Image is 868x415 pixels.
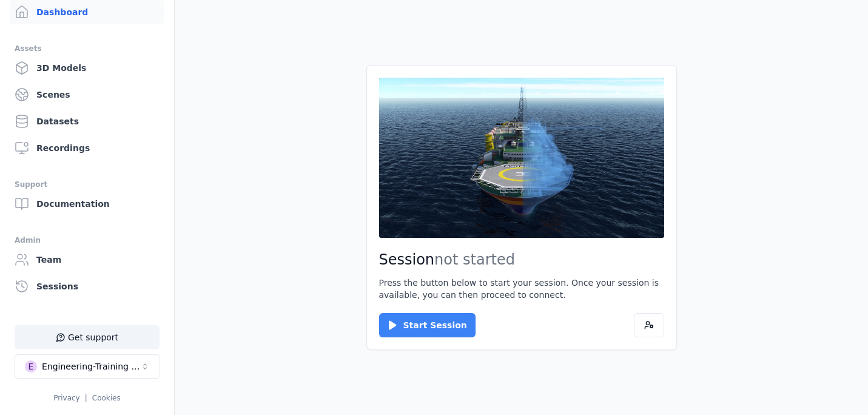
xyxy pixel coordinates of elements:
div: Admin [15,233,160,248]
div: E [25,360,37,373]
a: Documentation [10,192,164,216]
div: Support [15,177,160,192]
div: Assets [15,41,160,56]
a: Cookies [92,394,121,402]
a: Team [10,248,164,272]
a: Privacy [53,394,79,402]
span: not started [434,251,515,268]
a: Datasets [10,109,164,133]
a: 3D Models [10,56,164,80]
p: Press the button below to start your session. Once your session is available, you can then procee... [379,277,664,301]
a: Sessions [10,274,164,299]
button: Get support [15,325,160,349]
span: | [85,394,87,402]
div: Engineering-Training (SSO Staging) [42,360,140,373]
a: Scenes [10,83,164,107]
h2: Session [379,250,664,269]
button: Select a workspace [15,354,160,379]
button: Start Session [379,313,476,337]
a: Recordings [10,136,164,160]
